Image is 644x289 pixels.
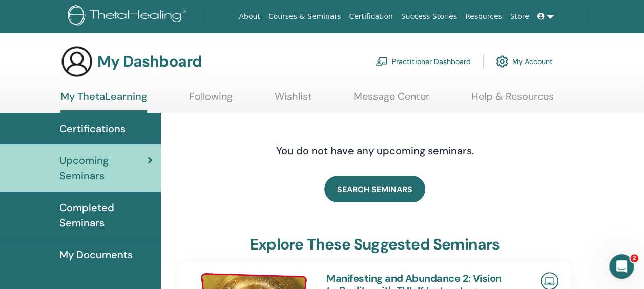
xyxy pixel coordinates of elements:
[461,7,506,26] a: Resources
[189,90,233,110] a: Following
[337,184,412,195] span: SEARCH SEMINARS
[235,7,264,26] a: About
[496,53,508,70] img: cog.svg
[275,90,312,110] a: Wishlist
[324,176,425,202] a: SEARCH SEMINARS
[97,52,202,71] h3: My Dashboard
[397,7,461,26] a: Success Stories
[214,144,536,157] h4: You do not have any upcoming seminars.
[59,153,148,183] span: Upcoming Seminars
[376,50,471,73] a: Practitioner Dashboard
[345,7,397,26] a: Certification
[630,254,638,262] span: 2
[471,90,554,110] a: Help & Resources
[60,45,93,78] img: generic-user-icon.jpg
[59,247,133,262] span: My Documents
[59,121,126,136] span: Certifications
[264,7,345,26] a: Courses & Seminars
[354,90,429,110] a: Message Center
[506,7,533,26] a: Store
[250,235,500,254] h3: explore these suggested seminars
[496,50,553,73] a: My Account
[59,200,153,231] span: Completed Seminars
[376,57,388,66] img: chalkboard-teacher.svg
[609,254,634,279] iframe: Intercom live chat
[68,5,190,28] img: logo.png
[60,90,147,113] a: My ThetaLearning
